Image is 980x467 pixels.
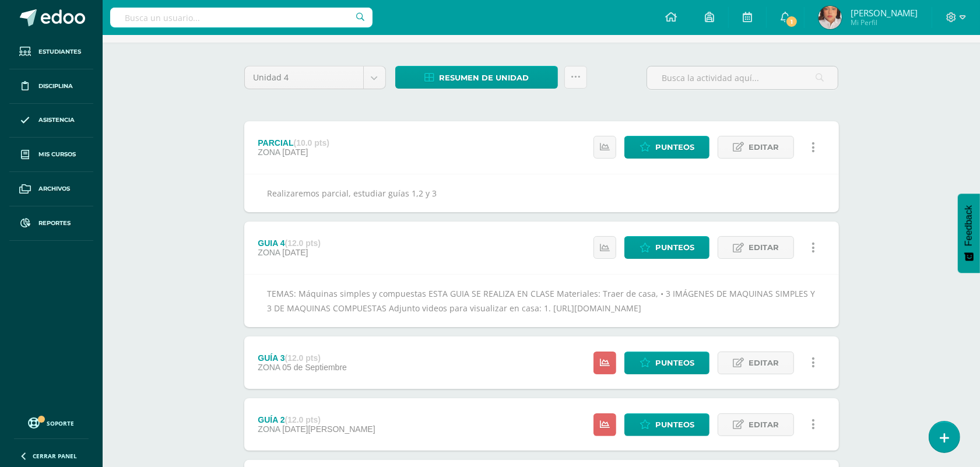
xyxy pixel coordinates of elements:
span: [DATE] [282,248,308,257]
span: Archivos [38,184,70,194]
strong: (12.0 pts) [285,415,321,424]
img: cb9b46a7d0ec1fd89619bc2c7c27efb6.png [819,6,842,29]
input: Busca la actividad aquí... [647,66,838,89]
span: Disciplina [38,82,73,91]
a: Asistencia [9,104,93,138]
input: Busca un usuario... [110,8,373,27]
span: Punteos [655,352,694,374]
span: Editar [749,414,779,436]
a: Estudiantes [9,35,93,69]
div: Realizaremos parcial, estudiar guías 1,2 y 3 [244,174,839,212]
a: Punteos [624,136,709,159]
a: Resumen de unidad [395,66,558,89]
span: Punteos [655,414,694,436]
span: ZONA [258,424,280,434]
span: Cerrar panel [33,452,77,460]
div: TEMAS: Máquinas simples y compuestas ESTA GUIA SE REALIZA EN CLASE Materiales: Traer de casa, • 3... [244,274,839,327]
a: Mis cursos [9,138,93,172]
span: Punteos [655,136,694,158]
div: GUIA 4 [258,238,321,248]
span: Estudiantes [38,47,81,57]
a: Archivos [9,172,93,206]
a: Punteos [624,236,709,259]
span: [DATE] [282,148,308,157]
span: Unidad 4 [254,66,354,89]
span: Mis cursos [38,150,76,159]
span: ZONA [258,248,280,257]
div: PARCIAL [258,138,329,148]
span: Mi Perfil [851,17,918,27]
a: Punteos [624,413,709,436]
div: GUÍA 2 [258,415,375,424]
span: Soporte [47,419,75,427]
span: [DATE][PERSON_NAME] [282,424,375,434]
span: 05 de Septiembre [282,363,347,372]
a: Reportes [9,206,93,241]
span: ZONA [258,363,280,372]
span: Asistencia [38,115,75,125]
a: Punteos [624,352,709,374]
strong: (10.0 pts) [294,138,329,148]
a: Soporte [14,415,89,430]
span: [PERSON_NAME] [851,7,918,19]
span: Resumen de unidad [439,67,529,89]
span: Editar [749,237,779,258]
button: Feedback - Mostrar encuesta [958,194,980,273]
a: Disciplina [9,69,93,104]
div: GUÍA 3 [258,353,347,363]
strong: (12.0 pts) [285,238,321,248]
span: 1 [785,15,798,28]
span: ZONA [258,148,280,157]
span: Feedback [964,205,974,246]
span: Punteos [655,237,694,258]
strong: (12.0 pts) [285,353,321,363]
span: Editar [749,136,779,158]
span: Editar [749,352,779,374]
a: Unidad 4 [245,66,385,89]
span: Reportes [38,219,71,228]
